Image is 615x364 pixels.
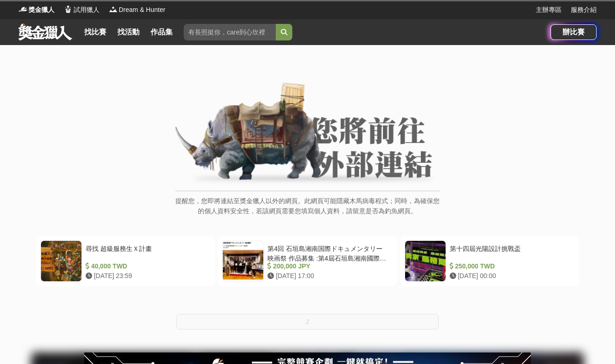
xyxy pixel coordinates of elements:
[86,262,207,271] div: 40,000 TWD
[175,196,440,226] p: 提醒您，您即將連結至獎金獵人以外的網頁。此網頁可能隱藏木馬病毒程式；同時，為確保您的個人資料安全性，若該網頁需要您填寫個人資料，請留意是否為釣魚網頁。
[74,5,99,15] span: 試用獵人
[18,5,54,15] a: Logo獎金獵人
[109,5,118,14] img: Logo
[450,271,571,281] div: [DATE] 00:00
[218,236,397,286] a: 第4回 石垣島湘南国際ドキュメンタリー映画祭 作品募集 :第4屆石垣島湘南國際紀錄片電影節作品徵集 200,000 JPY [DATE] 17:00
[29,5,54,15] span: 獎金獵人
[114,26,143,39] a: 找活動
[267,244,389,262] div: 第4回 石垣島湘南国際ドキュメンタリー映画祭 作品募集 :第4屆石垣島湘南國際紀錄片電影節作品徵集
[119,5,165,15] span: Dream & Hunter
[109,5,165,15] a: LogoDream & Hunter
[571,5,597,15] a: 服務介紹
[400,236,579,286] a: 第十四屆光陽設計挑戰盃 250,000 TWD [DATE] 00:00
[267,262,389,271] div: 200,000 JPY
[64,5,99,15] a: Logo試用獵人
[184,24,276,40] input: 有長照挺你，care到心坎裡！青春出手，拍出照顧 影音徵件活動
[450,244,571,262] div: 第十四屆光陽設計挑戰盃
[176,314,439,330] button: 2
[551,24,597,40] a: 辦比賽
[86,271,207,281] div: [DATE] 23:59
[64,5,73,14] img: Logo
[81,26,110,39] a: 找比賽
[175,82,440,186] img: External Link Banner
[536,5,562,15] a: 主辦專區
[36,236,215,286] a: 尋找 超級服務生Ｘ計畫 40,000 TWD [DATE] 23:59
[450,262,571,271] div: 250,000 TWD
[18,5,28,14] img: Logo
[267,271,389,281] div: [DATE] 17:00
[147,26,176,39] a: 作品集
[86,244,207,262] div: 尋找 超級服務生Ｘ計畫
